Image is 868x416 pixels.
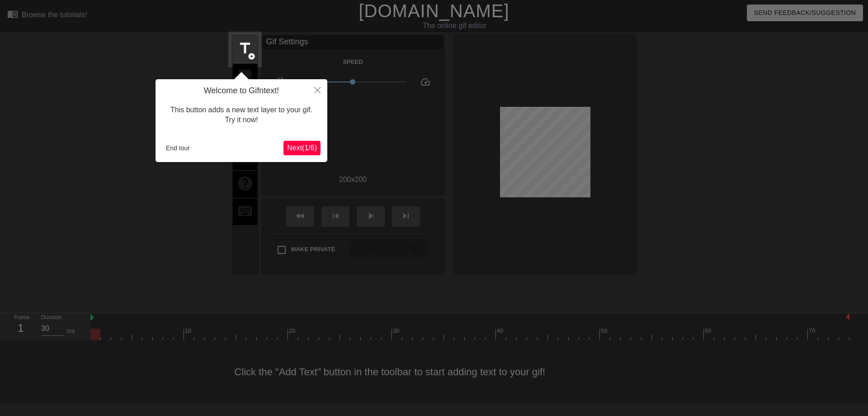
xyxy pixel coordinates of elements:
button: Next [283,141,321,155]
button: End tour [162,141,193,155]
div: This button adds a new text layer to your gif. Try it now! [162,96,321,134]
span: Next ( 1 / 6 ) [287,144,317,152]
button: Close [307,79,327,100]
h4: Welcome to Gifntext! [162,86,321,96]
